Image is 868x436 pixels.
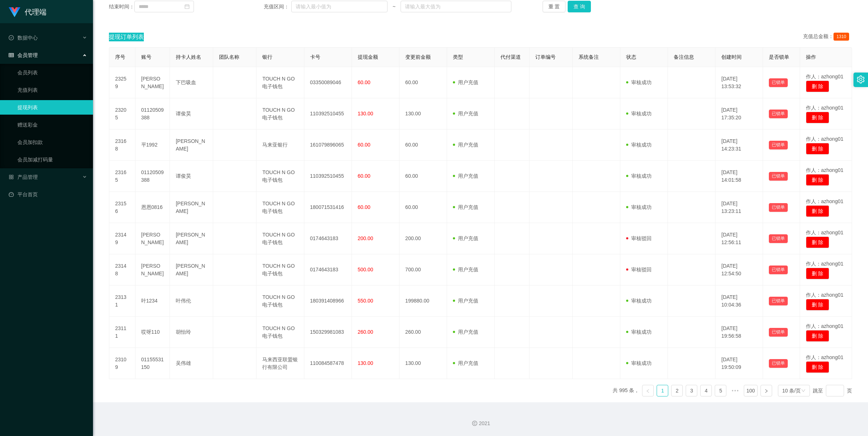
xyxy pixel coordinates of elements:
td: [PERSON_NAME] [135,223,170,254]
li: 下一页 [760,385,772,396]
td: [DATE] 19:50:09 [715,348,763,379]
span: 200.00 [358,235,373,241]
td: 马来西亚联盟银行有限公司 [256,348,304,379]
td: 180071531416 [304,192,352,223]
span: 60.00 [358,173,370,179]
font: 会员管理 [17,52,38,58]
span: 60.00 [358,79,370,85]
td: 161079896065 [304,129,352,161]
td: TOUCH N GO 电子钱包 [256,285,304,317]
td: [PERSON_NAME] [170,129,213,161]
li: 向后 5 页 [729,385,741,396]
i: 图标： 日历 [184,4,190,9]
button: 已锁单 [769,297,788,305]
span: 130.00 [358,360,373,366]
div: 跳至 页 [813,385,852,396]
span: 作人：azhong01 [806,292,844,298]
td: 700.00 [399,254,447,285]
td: 23205 [109,98,135,129]
span: 是否锁单 [769,54,789,60]
a: 4 [701,385,711,396]
img: logo.9652507e.png [9,7,20,17]
i: 图标： check-circle-o [9,35,14,40]
td: 200.00 [399,223,447,254]
td: 23149 [109,223,135,254]
td: 23168 [109,129,135,161]
li: 3 [686,385,697,396]
font: 用户充值 [458,111,478,116]
td: 110392510455 [304,161,352,192]
td: [DATE] 13:53:32 [715,67,763,98]
td: [PERSON_NAME] [170,223,213,254]
td: 01120509388 [135,98,170,129]
font: 数据中心 [17,35,38,41]
a: 100 [744,385,757,396]
span: 260.00 [358,329,373,335]
td: 吴伟雄 [170,348,213,379]
span: 作人：azhong01 [806,105,844,111]
span: 作人：azhong01 [806,323,844,329]
font: 用户充值 [458,360,478,366]
span: ••• [729,385,741,396]
td: 23148 [109,254,135,285]
td: [DATE] 10:04:36 [715,285,763,317]
td: [DATE] 19:56:58 [715,317,763,348]
button: 删 除 [806,81,829,92]
td: TOUCH N GO 电子钱包 [256,317,304,348]
td: 下巴吸血 [170,67,213,98]
td: 01155531150 [135,348,170,379]
td: 130.00 [399,98,447,129]
td: [DATE] 13:23:11 [715,192,763,223]
span: 创建时间 [721,54,742,60]
font: 审核成功 [631,111,652,116]
span: 类型 [453,54,463,60]
button: 已锁单 [769,110,788,118]
td: 110084587478 [304,348,352,379]
td: 恩恩0816 [135,192,170,223]
button: 已锁单 [769,78,788,87]
td: 哎呀110 [135,317,170,348]
td: 60.00 [399,129,447,161]
li: 4 [700,385,712,396]
button: 删 除 [806,143,829,155]
td: 03350089046 [304,67,352,98]
td: 谭俊昊 [170,98,213,129]
li: 5 [715,385,726,396]
button: 删 除 [806,112,829,123]
td: [DATE] 14:23:31 [715,129,763,161]
span: 作人：azhong01 [806,198,844,204]
input: 请输入最小值为 [291,1,388,12]
font: 用户充值 [458,298,478,304]
td: [DATE] 17:35:20 [715,98,763,129]
font: 用户充值 [458,267,478,272]
span: 提现金额 [358,54,378,60]
button: 已锁单 [769,141,788,149]
span: 500.00 [358,267,373,272]
li: 1 [657,385,668,396]
a: 1 [657,385,668,396]
a: 3 [686,385,697,396]
span: 充值区间： [264,3,291,11]
button: 删 除 [806,268,829,279]
font: 审核成功 [631,142,652,148]
li: 共 995 条， [613,385,639,396]
a: 图标： 仪表板平台首页 [9,187,87,202]
td: 60.00 [399,192,447,223]
td: [PERSON_NAME] [135,254,170,285]
span: 提现订单列表 [109,33,144,41]
font: 充值总金额： [803,33,833,39]
span: 结束时间： [109,3,134,11]
td: 叶伟伦 [170,285,213,317]
span: 备注信息 [674,54,694,60]
a: 5 [715,385,726,396]
a: 会员列表 [17,65,87,80]
td: 23109 [109,348,135,379]
span: 作人：azhong01 [806,230,844,235]
button: 已锁单 [769,359,788,368]
td: 150329981083 [304,317,352,348]
td: [DATE] 14:01:58 [715,161,763,192]
span: 团队名称 [219,54,239,60]
i: 图标： 设置 [857,75,865,83]
span: 操作 [806,54,816,60]
td: 180391408966 [304,285,352,317]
